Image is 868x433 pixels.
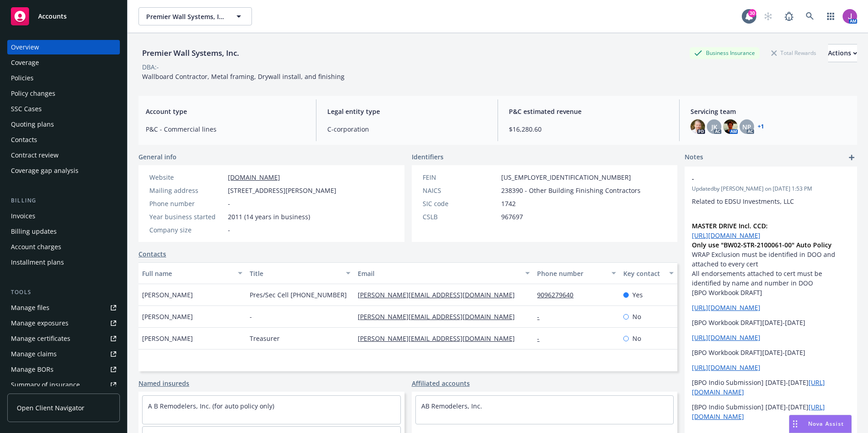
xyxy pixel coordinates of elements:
[149,225,224,235] div: Company size
[711,122,717,132] span: JK
[11,55,39,70] div: Coverage
[11,362,54,377] div: Manage BORs
[7,102,120,116] a: SSC Cases
[11,117,54,132] div: Quoting plans
[723,119,738,134] img: photo
[138,379,189,388] a: Named insureds
[246,262,354,284] button: Title
[692,303,760,312] a: [URL][DOMAIN_NAME]
[7,55,120,70] a: Coverage
[692,174,826,183] span: -
[7,362,120,377] a: Manage BORs
[11,148,59,162] div: Contract review
[327,124,487,134] span: C-corporation
[509,124,668,134] span: $16,280.60
[801,7,819,25] a: Search
[632,334,641,343] span: No
[7,331,120,346] a: Manage certificates
[11,86,55,101] div: Policy changes
[228,212,310,221] span: 2011 (14 years in business)
[742,122,751,132] span: NP
[620,262,677,284] button: Key contact
[7,4,120,29] a: Accounts
[358,312,522,321] a: [PERSON_NAME][EMAIL_ADDRESS][DOMAIN_NAME]
[38,13,67,20] span: Accounts
[692,402,850,421] p: [BPO Indio Submission] [DATE]-[DATE]
[828,44,857,62] button: Actions
[228,186,336,195] span: [STREET_ADDRESS][PERSON_NAME]
[11,240,61,254] div: Account charges
[692,185,850,193] span: Updated by [PERSON_NAME] on [DATE] 1:53 PM
[692,241,832,249] strong: Only use "BW02-STR-2100061-00" Auto Policy
[692,288,850,297] p: [BPO Workbook DRAFT]
[146,124,305,134] span: P&C - Commercial lines
[7,163,120,178] a: Coverage gap analysis
[692,221,768,230] strong: MASTER DRIVE Incl. CCD:
[690,47,759,59] div: Business Insurance
[7,209,120,223] a: Invoices
[692,333,760,342] a: [URL][DOMAIN_NAME]
[685,152,703,163] span: Notes
[11,347,57,361] div: Manage claims
[250,290,347,300] span: Pres/Sec Cell [PHONE_NUMBER]
[11,209,35,223] div: Invoices
[228,173,280,182] a: [DOMAIN_NAME]
[692,250,850,269] li: WRAP Exclusion must be identified in DOO and attached to every cert
[327,107,487,116] span: Legal entity type
[692,363,760,372] a: [URL][DOMAIN_NAME]
[7,148,120,162] a: Contract review
[11,163,79,178] div: Coverage gap analysis
[692,231,760,240] a: [URL][DOMAIN_NAME]
[11,378,80,392] div: Summary of insurance
[11,316,69,330] div: Manage exposures
[149,186,224,195] div: Mailing address
[142,312,193,321] span: [PERSON_NAME]
[11,300,49,315] div: Manage files
[228,199,230,208] span: -
[149,199,224,208] div: Phone number
[250,334,280,343] span: Treasurer
[250,312,252,321] span: -
[780,7,798,25] a: Report a Bug
[149,212,224,221] div: Year business started
[7,40,120,54] a: Overview
[148,402,274,410] a: A B Remodelers, Inc. (for auto policy only)
[501,172,631,182] span: [US_EMPLOYER_IDENTIFICATION_NUMBER]
[7,347,120,361] a: Manage claims
[808,420,844,428] span: Nova Assist
[7,288,120,297] div: Tools
[690,107,850,116] span: Servicing team
[11,40,39,54] div: Overview
[142,290,193,300] span: [PERSON_NAME]
[690,119,705,134] img: photo
[501,212,523,221] span: 967697
[7,117,120,132] a: Quoting plans
[412,379,470,388] a: Affiliated accounts
[138,7,252,25] button: Premier Wall Systems, Inc.
[537,290,581,299] a: 9096279640
[142,62,159,72] div: DBA: -
[358,290,522,299] a: [PERSON_NAME][EMAIL_ADDRESS][DOMAIN_NAME]
[623,269,664,278] div: Key contact
[423,172,498,182] div: FEIN
[501,186,641,195] span: 238390 - Other Building Finishing Contractors
[7,196,120,205] div: Billing
[685,167,857,428] div: -Updatedby [PERSON_NAME] on [DATE] 1:53 PMRelated to EDSU Investments, LLC MASTER DRIVE Incl. CCD...
[758,124,764,129] a: +1
[632,290,643,300] span: Yes
[692,348,850,357] p: [BPO Workbook DRAFT][DATE]-[DATE]
[537,269,606,278] div: Phone number
[7,86,120,101] a: Policy changes
[250,269,340,278] div: Title
[789,415,852,433] button: Nova Assist
[7,71,120,85] a: Policies
[11,133,37,147] div: Contacts
[767,47,821,59] div: Total Rewards
[138,47,243,59] div: Premier Wall Systems, Inc.
[149,172,224,182] div: Website
[142,334,193,343] span: [PERSON_NAME]
[846,152,857,163] a: add
[789,415,801,433] div: Drag to move
[692,318,850,327] p: [BPO Workbook DRAFT][DATE]-[DATE]
[358,269,520,278] div: Email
